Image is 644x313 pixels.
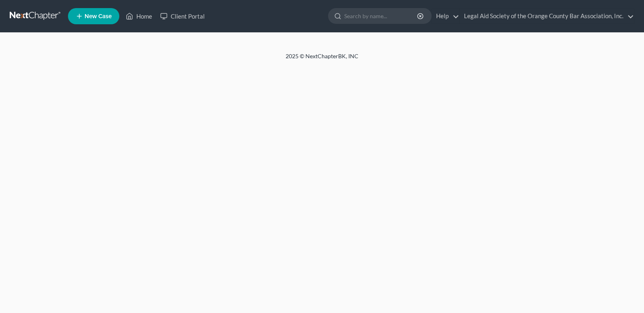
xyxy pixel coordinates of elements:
[85,13,112,19] span: New Case
[432,9,459,23] a: Help
[91,52,553,67] div: 2025 © NextChapterBK, INC
[344,8,418,23] input: Search by name...
[460,9,634,23] a: Legal Aid Society of the Orange County Bar Association, Inc.
[122,9,156,23] a: Home
[156,9,209,23] a: Client Portal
